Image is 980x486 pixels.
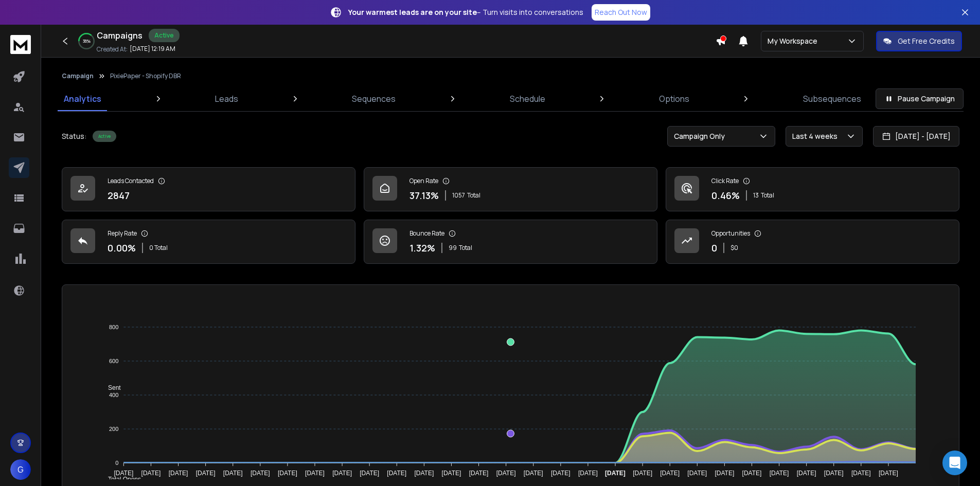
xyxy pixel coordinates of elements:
[10,459,31,480] button: G
[346,86,402,111] a: Sequences
[223,470,243,477] tspan: [DATE]
[761,191,774,200] span: Total
[876,31,962,51] button: Get Free Credits
[196,470,216,477] tspan: [DATE]
[666,220,959,264] a: Opportunities0$0
[524,470,543,477] tspan: [DATE]
[62,167,355,211] a: Leads Contacted2847
[109,324,118,330] tspan: 800
[730,244,738,252] p: $ 0
[452,191,465,200] span: 1057
[251,470,270,477] tspan: [DATE]
[332,470,352,477] tspan: [DATE]
[64,93,101,105] p: Analytics
[742,470,762,477] tspan: [DATE]
[108,188,130,203] p: 2847
[753,191,759,200] span: 13
[108,229,137,238] p: Reply Rate
[209,86,244,111] a: Leads
[715,470,734,477] tspan: [DATE]
[592,4,650,21] a: Reach Out Now
[666,167,959,211] a: Click Rate0.46%13Total
[409,177,438,185] p: Open Rate
[387,470,406,477] tspan: [DATE]
[879,470,898,477] tspan: [DATE]
[10,35,31,54] img: logo
[660,470,680,477] tspan: [DATE]
[711,177,739,185] p: Click Rate
[711,241,717,255] p: 0
[215,93,238,105] p: Leads
[504,86,551,111] a: Schedule
[459,244,472,252] span: Total
[58,86,108,111] a: Analytics
[109,426,118,432] tspan: 200
[130,45,175,53] p: [DATE] 12:19 AM
[876,88,964,109] button: Pause Campaign
[348,7,477,17] strong: Your warmest leads are on your site
[360,470,379,477] tspan: [DATE]
[510,93,545,105] p: Schedule
[149,244,168,252] p: 0 Total
[711,229,750,238] p: Opportunities
[898,36,955,46] p: Get Free Credits
[93,131,116,142] div: Active
[659,93,689,105] p: Options
[409,241,435,255] p: 1.32 %
[364,220,657,264] a: Bounce Rate1.32%99Total
[711,188,740,203] p: 0.46 %
[97,29,142,42] h1: Campaigns
[109,392,118,398] tspan: 400
[62,131,86,141] p: Status:
[467,191,480,200] span: Total
[770,470,789,477] tspan: [DATE]
[578,470,598,477] tspan: [DATE]
[409,229,444,238] p: Bounce Rate
[803,93,861,105] p: Subsequences
[496,470,516,477] tspan: [DATE]
[62,220,355,264] a: Reply Rate0.00%0 Total
[797,470,816,477] tspan: [DATE]
[364,167,657,211] a: Open Rate37.13%1057Total
[97,45,128,53] p: Created At:
[633,470,652,477] tspan: [DATE]
[595,7,647,17] p: Reach Out Now
[114,470,133,477] tspan: [DATE]
[305,470,325,477] tspan: [DATE]
[100,476,141,483] span: Total Opens
[653,86,696,111] a: Options
[551,470,571,477] tspan: [DATE]
[141,470,161,477] tspan: [DATE]
[768,36,822,46] p: My Workspace
[109,358,118,364] tspan: 600
[278,470,297,477] tspan: [DATE]
[115,460,118,466] tspan: 0
[108,177,154,185] p: Leads Contacted
[348,7,583,17] p: – Turn visits into conversations
[873,126,959,147] button: [DATE] - [DATE]
[851,470,871,477] tspan: [DATE]
[110,72,181,80] p: PixiePaper - Shopify DBR
[352,93,396,105] p: Sequences
[824,470,844,477] tspan: [DATE]
[449,244,457,252] span: 99
[414,470,434,477] tspan: [DATE]
[83,38,91,44] p: 36 %
[169,470,188,477] tspan: [DATE]
[100,384,121,391] span: Sent
[108,241,136,255] p: 0.00 %
[605,470,626,477] tspan: [DATE]
[149,29,180,42] div: Active
[442,470,461,477] tspan: [DATE]
[409,188,439,203] p: 37.13 %
[62,72,94,80] button: Campaign
[797,86,867,111] a: Subsequences
[687,470,707,477] tspan: [DATE]
[792,131,842,141] p: Last 4 weeks
[469,470,489,477] tspan: [DATE]
[942,451,967,475] div: Open Intercom Messenger
[674,131,729,141] p: Campaign Only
